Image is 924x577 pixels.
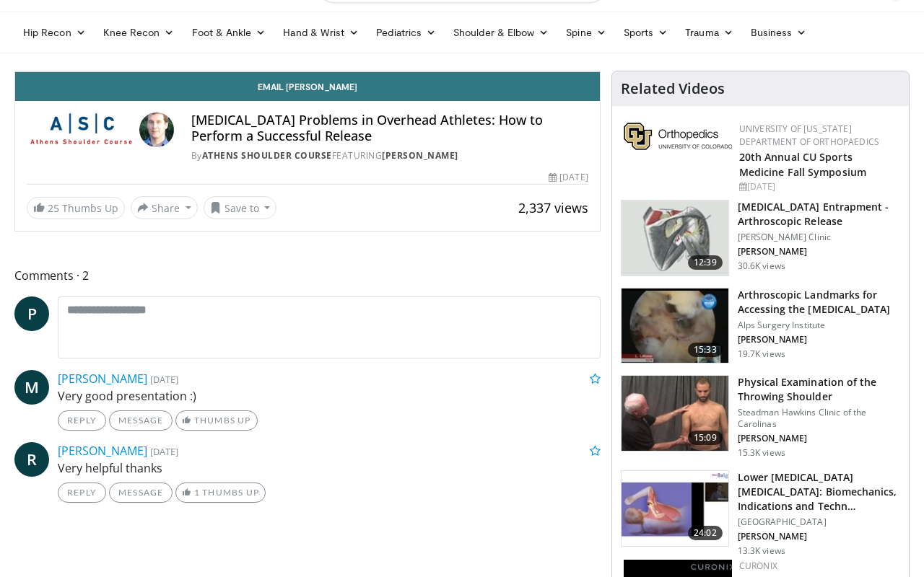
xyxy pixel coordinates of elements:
[738,232,900,243] p: [PERSON_NAME] Clinic
[150,373,178,386] small: [DATE]
[194,487,200,498] span: 1
[139,113,174,147] img: Avatar
[183,18,275,47] a: Foot & Ankle
[58,483,106,503] a: Reply
[738,334,900,345] p: [PERSON_NAME]
[48,201,59,215] span: 25
[191,113,588,144] h4: [MEDICAL_DATA] Problems in Overhead Athletes: How to Perform a Successful Release
[739,180,897,193] div: [DATE]
[622,471,728,546] img: 003f300e-98b5-4117-aead-6046ac8f096e.150x105_q85_crop-smart_upscale.jpg
[14,18,95,47] a: Hip Recon
[738,288,900,317] h3: Arthroscopic Landmarks for Accessing the [MEDICAL_DATA]
[738,375,900,404] h3: Physical Examination of the Throwing Shoulder
[58,387,601,405] p: Very good presentation :)
[688,343,723,357] span: 15:33
[15,72,600,101] a: Email [PERSON_NAME]
[58,371,147,387] a: [PERSON_NAME]
[688,255,723,270] span: 12:39
[738,320,900,331] p: Alps Surgery Institute
[738,246,900,257] p: [PERSON_NAME]
[738,470,900,514] h3: Lower [MEDICAL_DATA] [MEDICAL_DATA]: Biomechanics, Indications and Techn…
[367,18,445,47] a: Pediatrics
[58,459,601,477] p: Very helpful thanks
[622,201,728,276] img: 38716_0000_3.png.150x105_q85_crop-smart_upscale.jpg
[688,431,723,445] span: 15:09
[738,200,900,229] h3: [MEDICAL_DATA] Entrapment - Arthroscopic Release
[274,18,367,47] a: Hand & Wrist
[14,266,601,285] span: Comments 2
[191,149,588,162] div: By FEATURING
[738,447,785,459] p: 15.3K views
[676,18,742,47] a: Trauma
[202,149,332,162] a: Athens Shoulder Course
[27,113,134,147] img: Athens Shoulder Course
[739,150,866,179] a: 20th Annual CU Sports Medicine Fall Symposium
[109,410,173,431] a: Message
[58,410,106,431] a: Reply
[621,470,900,557] a: 24:02 Lower [MEDICAL_DATA] [MEDICAL_DATA]: Biomechanics, Indications and Techn… [GEOGRAPHIC_DATA]...
[14,370,49,405] a: M
[738,260,785,272] p: 30.6K views
[738,433,900,444] p: [PERSON_NAME]
[738,516,900,528] p: [GEOGRAPHIC_DATA]
[150,445,178,458] small: [DATE]
[621,200,900,276] a: 12:39 [MEDICAL_DATA] Entrapment - Arthroscopic Release [PERSON_NAME] Clinic [PERSON_NAME] 30.6K v...
[738,407,900,430] p: Steadman Hawkins Clinic of the Carolinas
[204,196,277,219] button: Save to
[95,18,183,47] a: Knee Recon
[131,196,198,219] button: Share
[382,149,458,162] a: [PERSON_NAME]
[58,443,147,459] a: [PERSON_NAME]
[14,442,49,477] a: R
[557,18,614,47] a: Spine
[14,296,49,331] a: P
[615,18,677,47] a: Sports
[518,199,588,216] span: 2,337 views
[27,197,125,219] a: 25 Thumbs Up
[621,288,900,364] a: 15:33 Arthroscopic Landmarks for Accessing the [MEDICAL_DATA] Alps Surgery Institute [PERSON_NAME...
[622,376,728,451] img: 304394_0001_1.png.150x105_q85_crop-smart_upscale.jpg
[622,288,728,364] img: 752280_3.png.150x105_q85_crop-smart_upscale.jpg
[621,375,900,459] a: 15:09 Physical Examination of the Throwing Shoulder Steadman Hawkins Clinic of the Carolinas [PER...
[738,348,785,360] p: 19.7K views
[549,171,588,184] div: [DATE]
[739,123,879,148] a: University of [US_STATE] Department of Orthopaedics
[624,123,732,150] img: 355603a8-37da-49b6-856f-e00d7e9307d3.png.150x105_q85_autocrop_double_scale_upscale_version-0.2.png
[109,483,173,503] a: Message
[739,560,777,572] a: Curonix
[688,526,723,540] span: 24:02
[445,18,557,47] a: Shoulder & Elbow
[175,483,266,503] a: 1 Thumbs Up
[738,531,900,542] p: [PERSON_NAME]
[742,18,816,47] a: Business
[175,410,257,431] a: Thumbs Up
[738,545,785,557] p: 13.3K views
[621,80,725,97] h4: Related Videos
